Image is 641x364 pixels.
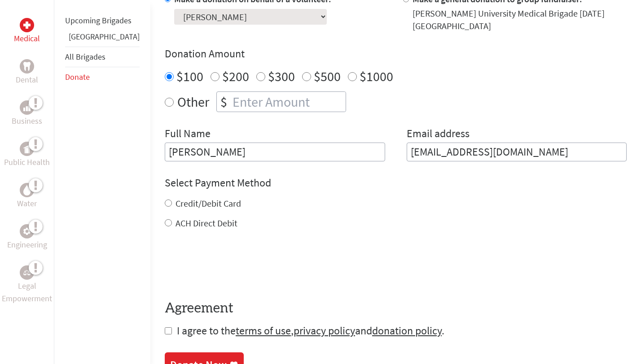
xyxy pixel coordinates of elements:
[176,68,203,85] label: $100
[165,300,627,316] h4: Agreement
[176,198,241,209] label: Credit/Debit Card
[20,59,34,74] div: Dental
[176,217,237,229] label: ACH Direct Debit
[23,104,31,111] img: Business
[14,32,40,45] p: Medical
[413,7,627,32] div: [PERSON_NAME] University Medical Brigade [DATE] [GEOGRAPHIC_DATA]
[222,68,249,85] label: $200
[4,142,50,169] a: Public HealthPublic Health
[23,144,31,153] img: Public Health
[23,62,31,70] img: Dental
[165,143,385,161] input: Enter Full Name
[177,324,444,338] span: I agree to the , and .
[14,18,40,45] a: MedicalMedical
[12,115,42,127] p: Business
[23,270,31,275] img: Legal Empowerment
[16,74,38,86] p: Dental
[17,197,37,210] p: Water
[65,47,140,67] li: All Brigades
[217,92,231,112] div: $
[20,18,34,32] div: Medical
[23,185,31,195] img: Water
[7,224,47,251] a: EngineeringEngineering
[231,92,346,112] input: Enter Amount
[20,224,34,238] div: Engineering
[360,68,393,85] label: $1000
[20,100,34,115] div: Business
[165,176,627,190] h4: Select Payment Method
[16,59,38,86] a: DentalDental
[65,15,132,26] a: Upcoming Brigades
[17,183,37,210] a: WaterWater
[407,143,627,161] input: Your Email
[65,52,105,62] a: All Brigades
[268,68,295,85] label: $300
[69,31,140,42] a: [GEOGRAPHIC_DATA]
[236,324,291,338] a: terms of use
[12,100,42,127] a: BusinessBusiness
[2,265,52,305] a: Legal EmpowermentLegal Empowerment
[65,11,140,30] li: Upcoming Brigades
[65,72,90,82] a: Donate
[4,156,50,169] p: Public Health
[165,247,301,282] iframe: reCAPTCHA
[20,265,34,280] div: Legal Empowerment
[177,91,209,112] label: Other
[314,68,341,85] label: $500
[65,67,140,87] li: Donate
[2,280,52,305] p: Legal Empowerment
[7,238,47,251] p: Engineering
[23,22,31,29] img: Medical
[65,30,140,47] li: Panama
[372,324,442,338] a: donation policy
[20,142,34,156] div: Public Health
[23,228,31,235] img: Engineering
[20,183,34,197] div: Water
[294,324,355,338] a: privacy policy
[407,126,470,143] label: Email address
[165,126,211,143] label: Full Name
[165,47,627,61] h4: Donation Amount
